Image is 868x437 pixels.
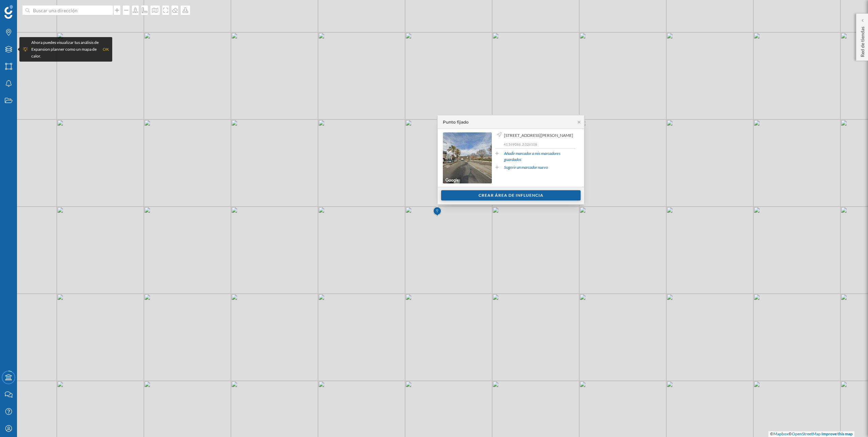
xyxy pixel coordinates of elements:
[504,142,575,147] p: 41,569086, 2,026108
[4,5,13,19] img: Geoblink Logo
[31,39,99,60] div: Ahora puedes visualizar tus análisis de Expansion planner como un mapa de calor.
[792,431,821,436] a: OpenStreetMap
[773,431,788,436] a: Mapbox
[103,46,109,53] div: OK
[768,431,854,437] div: © ©
[504,150,575,163] a: Añadir marcador a mis marcadores guardados
[504,164,548,171] a: Sugerir un marcador nuevo
[504,132,573,139] span: [STREET_ADDRESS][PERSON_NAME]
[821,431,853,436] a: Improve this map
[14,5,38,11] span: Soporte
[443,119,469,125] div: Punto fijado
[859,24,866,57] p: Red de tiendas
[433,205,441,218] img: Marker
[443,132,492,183] img: streetview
